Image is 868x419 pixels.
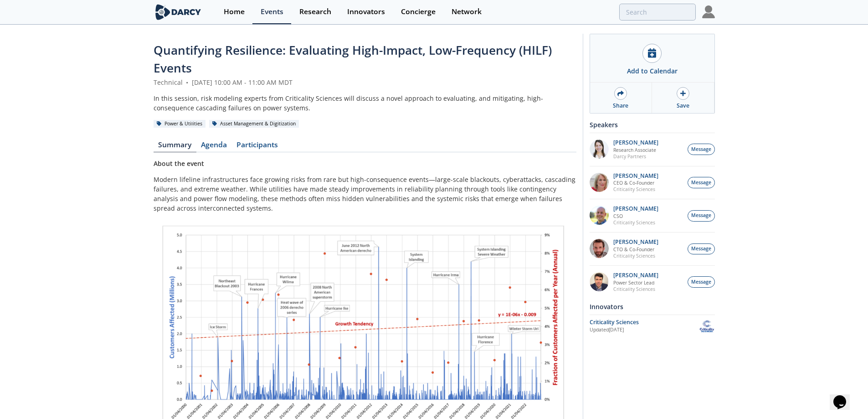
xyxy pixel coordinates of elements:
[830,383,859,410] iframe: chat widget
[209,120,299,128] div: Asset Management & Digitization
[196,141,232,152] a: Agenda
[688,177,715,188] button: Message
[613,286,658,292] p: Criticality Sciences
[261,8,283,16] div: Events
[613,173,658,179] p: [PERSON_NAME]
[613,219,658,226] p: Criticality Sciences
[613,246,658,253] p: CTO & Co-Founder
[590,272,609,291] img: 17420dea-bc41-4e79-95b0-d3e86d0e46f4
[452,8,482,16] div: Network
[154,78,576,87] div: Technical [DATE] 10:00 AM - 11:00 AM MDT
[688,276,715,288] button: Message
[185,78,190,87] span: •
[590,206,609,225] img: c3fd1137-0e00-4905-b78a-d4f4255912ba
[613,153,658,160] p: Darcy Partners
[232,141,283,152] a: Participants
[699,318,715,334] img: Criticality Sciences
[590,140,609,159] img: qdh7Er9pRiGqDWE5eNkh
[590,173,609,192] img: 7fd099ee-3020-413d-8a27-20701badd6bb
[691,279,711,286] span: Message
[154,4,203,20] img: logo-wide.svg
[590,239,609,258] img: 90f9c750-37bc-4a35-8c39-e7b0554cf0e9
[613,213,658,219] p: CSO
[154,159,204,168] strong: About the event
[590,117,715,133] div: Speakers
[154,93,576,113] div: In this session, risk modeling experts from Criticality Sciences will discuss a novel approach to...
[154,141,196,152] a: Summary
[613,279,658,286] p: Power Sector Lead
[154,175,576,213] p: Modern lifeline infrastructures face growing risks from rare but high-consequence events—large-sc...
[590,318,699,326] div: Criticality Sciences
[613,253,658,259] p: Criticality Sciences
[613,140,658,146] p: [PERSON_NAME]
[688,210,715,222] button: Message
[613,186,658,192] p: Criticality Sciences
[691,179,711,186] span: Message
[677,102,689,110] div: Save
[613,239,658,245] p: [PERSON_NAME]
[590,299,715,315] div: Innovators
[613,147,658,153] p: Research Associate
[688,144,715,155] button: Message
[613,180,658,186] p: CEO & Co-Founder
[627,66,678,76] div: Add to Calendar
[347,8,385,16] div: Innovators
[613,206,658,212] p: [PERSON_NAME]
[401,8,436,16] div: Concierge
[613,102,628,110] div: Share
[688,243,715,255] button: Message
[691,212,711,219] span: Message
[590,318,715,334] a: Criticality Sciences Updated[DATE] Criticality Sciences
[619,4,696,21] input: Advanced Search
[613,272,658,279] p: [PERSON_NAME]
[702,5,715,18] img: Profile
[154,42,552,76] span: Quantifying Resilience: Evaluating High-Impact, Low-Frequency (HILF) Events
[299,8,331,16] div: Research
[154,120,206,128] div: Power & Utilities
[224,8,245,16] div: Home
[590,326,699,334] div: Updated [DATE]
[691,245,711,253] span: Message
[691,146,711,153] span: Message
